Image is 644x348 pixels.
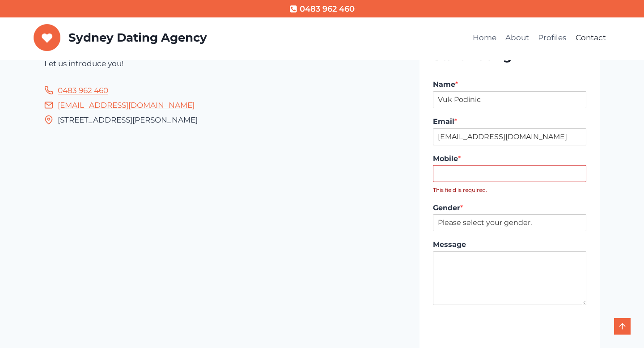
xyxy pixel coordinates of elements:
a: Home [468,27,501,49]
a: [EMAIL_ADDRESS][DOMAIN_NAME] [44,99,195,111]
nav: Primary [468,27,611,49]
img: Sydney Dating Agency [34,24,61,51]
p: Sydney Dating Agency [68,31,207,45]
span: 0483 962 460 [300,3,355,16]
a: Scroll to top [614,318,631,335]
a: Profiles [534,27,571,49]
label: This field is required. [433,186,586,194]
label: Message [433,240,586,250]
a: 0483 962 460 [289,3,355,16]
p: Let us introduce you! [44,58,405,70]
a: About [501,27,534,49]
a: Contact [571,27,610,49]
label: Gender [433,204,586,213]
span: [EMAIL_ADDRESS][DOMAIN_NAME] [58,99,195,111]
span: 0483 962 460 [58,85,108,97]
a: 0483 962 460 [44,84,108,97]
label: Email [433,117,586,127]
span: [STREET_ADDRESS][PERSON_NAME] [58,114,198,126]
label: Name [433,80,586,89]
label: Mobile [433,154,586,164]
a: Sydney Dating Agency [34,24,207,51]
input: Mobile [433,165,586,182]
